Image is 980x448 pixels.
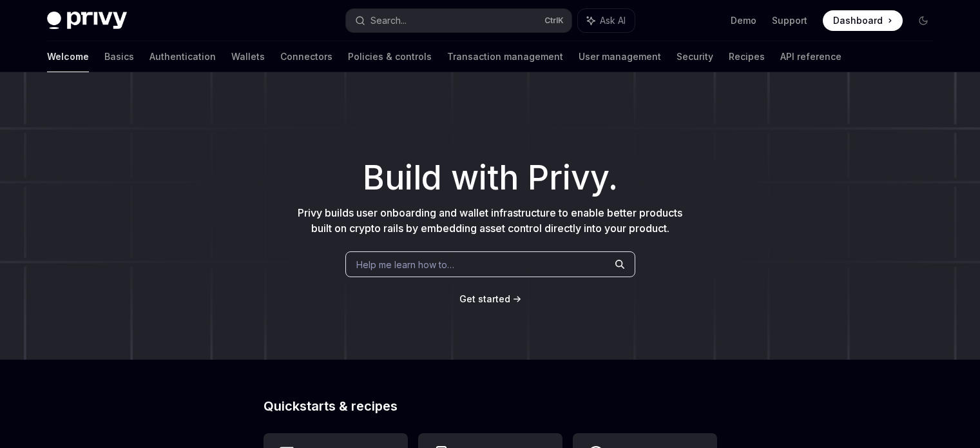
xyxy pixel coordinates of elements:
[780,41,841,72] a: API reference
[833,14,883,27] span: Dashboard
[47,12,127,30] img: dark logo
[579,41,661,72] a: User management
[731,14,756,27] a: Demo
[47,41,89,72] a: Welcome
[578,9,635,32] button: Ask AI
[370,13,407,28] div: Search...
[544,15,564,26] span: Ctrl K
[149,41,216,72] a: Authentication
[231,41,265,72] a: Wallets
[363,166,618,190] span: Build with Privy.
[356,258,454,271] span: Help me learn how to…
[600,14,626,27] span: Ask AI
[298,206,682,235] span: Privy builds user onboarding and wallet infrastructure to enable better products built on crypto ...
[823,10,903,31] a: Dashboard
[729,41,765,72] a: Recipes
[104,41,134,72] a: Basics
[264,400,398,413] span: Quickstarts & recipes
[459,293,510,304] span: Get started
[459,293,510,306] a: Get started
[346,9,572,32] button: Search...CtrlK
[447,41,563,72] a: Transaction management
[772,14,807,27] a: Support
[280,41,332,72] a: Connectors
[348,41,432,72] a: Policies & controls
[677,41,713,72] a: Security
[913,10,934,31] button: Toggle dark mode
